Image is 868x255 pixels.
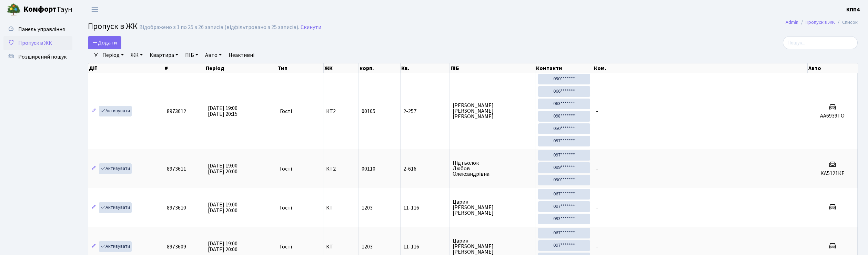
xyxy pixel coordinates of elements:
[846,6,860,13] b: КПП4
[783,36,858,49] input: Пошук...
[3,36,72,50] a: Пропуск в ЖК
[596,204,598,212] span: -
[326,205,356,211] span: КТ
[359,63,401,73] th: корп.
[182,49,201,61] a: ПІБ
[7,3,21,17] img: logo.png
[208,104,238,118] span: [DATE] 19:00 [DATE] 20:15
[362,243,373,251] span: 1203
[453,160,532,177] span: Підтьолок Любов Олександрівна
[18,39,52,47] span: Пропуск в ЖК
[453,238,532,255] span: Царик [PERSON_NAME] [PERSON_NAME]
[226,49,257,61] a: Неактивні
[99,163,132,174] a: Активувати
[205,63,277,73] th: Період
[326,166,356,172] span: КТ2
[326,244,356,249] span: КТ
[167,108,186,115] span: 8973612
[810,113,855,119] h5: AA6939TO
[362,204,373,212] span: 1203
[280,205,292,211] span: Гості
[167,204,186,212] span: 8973610
[202,49,224,61] a: Авто
[92,39,117,47] span: Додати
[324,63,359,73] th: ЖК
[808,63,858,73] th: Авто
[810,170,855,177] h5: КА5121КЕ
[453,199,532,216] span: Царик [PERSON_NAME] [PERSON_NAME]
[23,4,57,15] b: Комфорт
[167,165,186,173] span: 8973611
[3,22,72,36] a: Панель управління
[401,63,450,73] th: Кв.
[596,165,598,173] span: -
[208,240,238,253] span: [DATE] 19:00 [DATE] 20:00
[100,49,127,61] a: Період
[280,244,292,249] span: Гості
[99,106,132,116] a: Активувати
[88,20,138,32] span: Пропуск в ЖК
[208,162,238,175] span: [DATE] 19:00 [DATE] 20:00
[846,6,860,14] a: КПП4
[596,243,598,251] span: -
[23,4,72,16] span: Таун
[167,243,186,251] span: 8973609
[99,202,132,213] a: Активувати
[593,63,808,73] th: Ком.
[147,49,181,61] a: Квартира
[208,201,238,214] span: [DATE] 19:00 [DATE] 20:00
[403,244,447,249] span: 11-116
[362,108,375,115] span: 00105
[453,103,532,119] span: [PERSON_NAME] [PERSON_NAME] [PERSON_NAME]
[3,50,72,64] a: Розширений пошук
[786,19,798,26] a: Admin
[806,19,835,26] a: Пропуск в ЖК
[326,109,356,114] span: КТ2
[99,241,132,252] a: Активувати
[88,63,164,73] th: Дії
[18,53,67,61] span: Розширений пошук
[18,25,65,33] span: Панель управління
[139,24,299,31] div: Відображено з 1 по 25 з 26 записів (відфільтровано з 25 записів).
[164,63,205,73] th: #
[301,24,321,31] a: Скинути
[403,109,447,114] span: 2-257
[128,49,145,61] a: ЖК
[362,165,375,173] span: 00110
[775,15,868,30] nav: breadcrumb
[403,205,447,211] span: 11-116
[450,63,535,73] th: ПІБ
[280,109,292,114] span: Гості
[535,63,593,73] th: Контакти
[88,36,121,49] a: Додати
[280,166,292,172] span: Гості
[835,19,858,26] li: Список
[403,166,447,172] span: 2-616
[596,108,598,115] span: -
[277,63,324,73] th: Тип
[86,4,103,15] button: Переключити навігацію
